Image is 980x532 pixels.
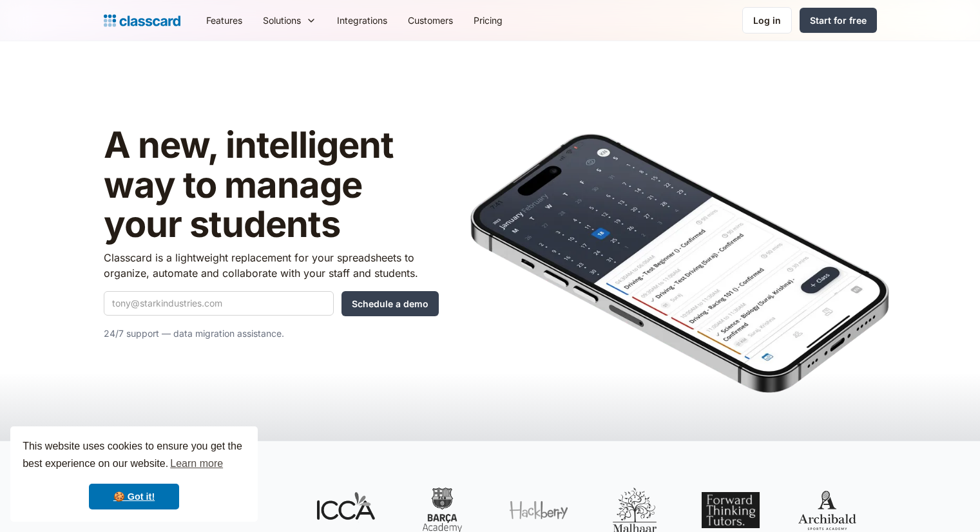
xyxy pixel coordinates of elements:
[104,291,334,316] input: tony@starkindustries.com
[800,8,877,33] a: Start for free
[104,326,439,341] p: 24/7 support — data migration assistance.
[263,14,301,27] div: Solutions
[168,454,225,473] a: learn more about cookies
[398,6,463,35] a: Customers
[742,7,792,33] a: Log in
[104,126,439,245] h1: A new, intelligent way to manage your students
[196,6,253,35] a: Features
[327,6,398,35] a: Integrations
[23,439,245,473] span: This website uses cookies to ensure you get the best experience on our website.
[10,426,258,522] div: cookieconsent
[810,14,867,27] div: Start for free
[104,250,439,281] p: Classcard is a lightweight replacement for your spreadsheets to organize, automate and collaborat...
[104,291,439,316] form: Quick Demo Form
[463,6,513,35] a: Pricing
[104,12,180,30] a: Logo
[89,484,179,509] a: dismiss cookie message
[753,14,781,27] div: Log in
[341,291,439,316] input: Schedule a demo
[253,6,327,35] div: Solutions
